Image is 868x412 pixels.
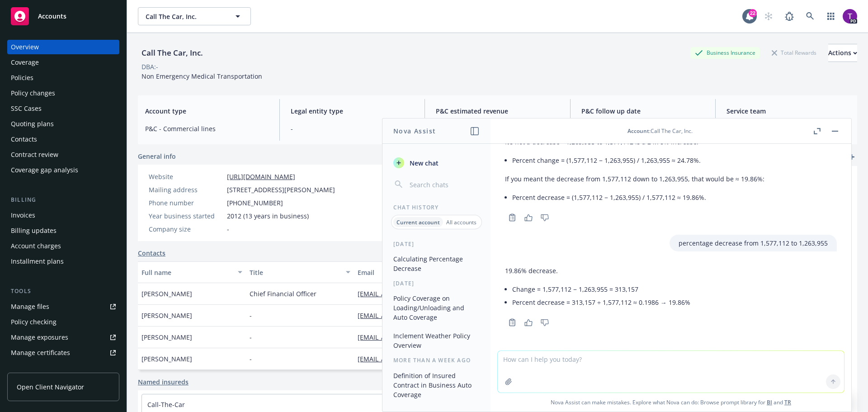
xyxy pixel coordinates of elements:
[7,132,119,147] a: Contacts
[250,311,252,320] span: -
[390,291,483,325] button: Policy Coverage on Loading/Unloading and Auto Coverage
[11,117,54,131] div: Quoting plans
[227,198,283,208] span: [PHONE_NUMBER]
[11,208,35,223] div: Invoices
[291,106,414,116] span: Legal entity type
[512,191,764,204] li: Percent decrease = (1,577,112 − 1,263,955) / 1,577,112 ≈ 19.86%.
[726,106,850,116] span: Service team
[7,55,119,70] a: Coverage
[358,289,471,298] a: [EMAIL_ADDRESS][DOMAIN_NAME]
[7,117,119,131] a: Quoting plans
[11,101,42,116] div: SSC Cases
[11,346,70,360] div: Manage certificates
[801,7,819,25] a: Search
[390,155,483,171] button: New chat
[538,316,552,329] button: Thumbs down
[7,195,119,204] div: Billing
[512,296,690,309] li: Percent decrease = 313,157 ÷ 1,577,112 ≈ 0.1986 → 19.86%
[227,224,229,234] span: -
[358,333,471,341] a: [EMAIL_ADDRESS][DOMAIN_NAME]
[291,124,414,133] span: -
[627,127,693,135] div: : Call The Car, Inc.
[142,289,192,298] span: [PERSON_NAME]
[11,223,57,238] div: Billing updates
[436,106,559,116] span: P&C estimated revenue
[138,47,207,59] div: Call The Car, Inc.
[390,251,483,276] button: Calculating Percentage Decrease
[822,7,840,25] a: Switch app
[7,4,119,29] a: Accounts
[246,261,354,283] button: Title
[11,239,61,253] div: Account charges
[358,311,471,320] a: [EMAIL_ADDRESS][DOMAIN_NAME]
[749,9,757,17] div: 22
[142,354,192,364] span: [PERSON_NAME]
[138,248,165,258] a: Contacts
[7,287,119,296] div: Tools
[7,86,119,100] a: Policy changes
[846,152,857,162] a: add
[505,266,690,275] p: 19.86% decrease.
[7,346,119,360] a: Manage certificates
[7,330,119,345] a: Manage exposures
[7,40,119,54] a: Overview
[11,361,57,375] div: Manage claims
[759,7,778,25] a: Start snowing
[142,332,192,342] span: [PERSON_NAME]
[11,330,68,345] div: Manage exposures
[250,289,316,298] span: Chief Financial Officer
[7,315,119,329] a: Policy checking
[512,283,690,296] li: Change = 1,577,112 − 1,263,955 = 313,157
[843,9,857,24] img: photo
[7,71,119,85] a: Policies
[581,106,705,116] span: P&C follow up date
[393,126,436,136] h1: Nova Assist
[149,224,223,234] div: Company size
[11,163,78,177] div: Coverage gap analysis
[17,382,84,392] span: Open Client Navigator
[690,47,760,58] div: Business Insurance
[11,71,33,85] div: Policies
[149,185,223,194] div: Mailing address
[149,172,223,181] div: Website
[138,152,176,161] span: General info
[11,55,39,70] div: Coverage
[11,86,55,100] div: Policy changes
[11,40,39,54] div: Overview
[508,213,516,222] svg: Copy to clipboard
[780,7,798,25] a: Report a Bug
[138,7,251,25] button: Call The Car, Inc.
[382,204,491,211] div: Chat History
[396,218,440,226] p: Current account
[679,238,828,248] p: percentage decrease from 1,577,112 to 1,263,955
[408,178,480,191] input: Search chats
[354,261,534,283] button: Email
[11,254,64,269] div: Installment plans
[11,132,37,147] div: Contacts
[7,239,119,253] a: Account charges
[7,299,119,314] a: Manage files
[408,158,439,168] span: New chat
[138,261,246,283] button: Full name
[7,163,119,177] a: Coverage gap analysis
[358,355,471,363] a: [EMAIL_ADDRESS][DOMAIN_NAME]
[7,254,119,269] a: Installment plans
[138,377,189,387] a: Named insureds
[358,268,520,277] div: Email
[227,211,309,221] span: 2012 (13 years in business)
[7,208,119,223] a: Invoices
[227,185,335,194] span: [STREET_ADDRESS][PERSON_NAME]
[149,211,223,221] div: Year business started
[382,356,491,364] div: More than a week ago
[142,72,262,81] span: Non Emergency Medical Transportation
[382,279,491,287] div: [DATE]
[250,332,252,342] span: -
[250,354,252,364] span: -
[7,147,119,162] a: Contract review
[627,127,649,135] span: Account
[538,211,552,224] button: Thumbs down
[7,223,119,238] a: Billing updates
[149,198,223,208] div: Phone number
[7,101,119,116] a: SSC Cases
